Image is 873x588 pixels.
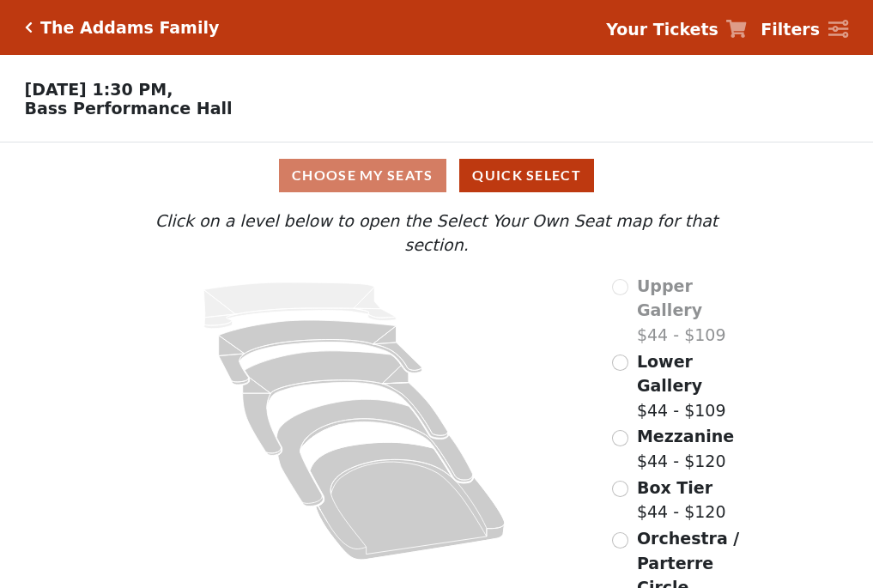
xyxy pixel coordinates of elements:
span: Box Tier [637,478,712,497]
label: $44 - $109 [637,349,752,423]
button: Quick Select [459,159,594,192]
path: Lower Gallery - Seats Available: 156 [219,320,422,385]
a: Your Tickets [606,17,747,42]
label: $44 - $120 [637,476,726,524]
strong: Your Tickets [606,20,718,39]
span: Mezzanine [637,427,734,446]
strong: Filters [761,20,820,39]
label: $44 - $109 [637,274,752,348]
h5: The Addams Family [40,18,219,38]
span: Lower Gallery [637,352,702,396]
label: $44 - $120 [637,424,734,473]
path: Orchestra / Parterre Circle - Seats Available: 148 [311,442,506,560]
a: Filters [761,17,848,42]
span: Upper Gallery [637,276,702,320]
path: Upper Gallery - Seats Available: 0 [204,282,397,329]
a: Click here to go back to filters [25,21,33,33]
p: Click on a level below to open the Select Your Own Seat map for that section. [121,209,751,258]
